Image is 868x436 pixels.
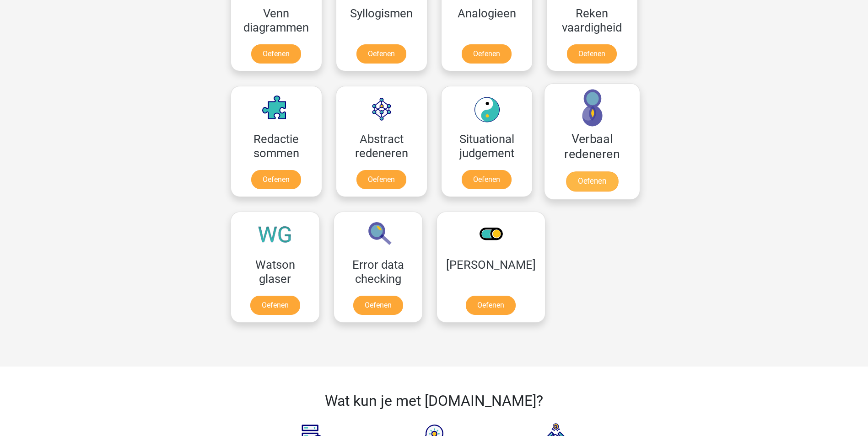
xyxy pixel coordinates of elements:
[251,170,301,189] a: Oefenen
[356,44,406,64] a: Oefenen
[462,170,512,189] a: Oefenen
[250,296,300,315] a: Oefenen
[251,44,301,64] a: Oefenen
[356,170,406,189] a: Oefenen
[566,171,618,191] a: Oefenen
[462,44,512,64] a: Oefenen
[258,392,610,409] h2: Wat kun je met [DOMAIN_NAME]?
[353,296,403,315] a: Oefenen
[466,296,516,315] a: Oefenen
[567,44,617,64] a: Oefenen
